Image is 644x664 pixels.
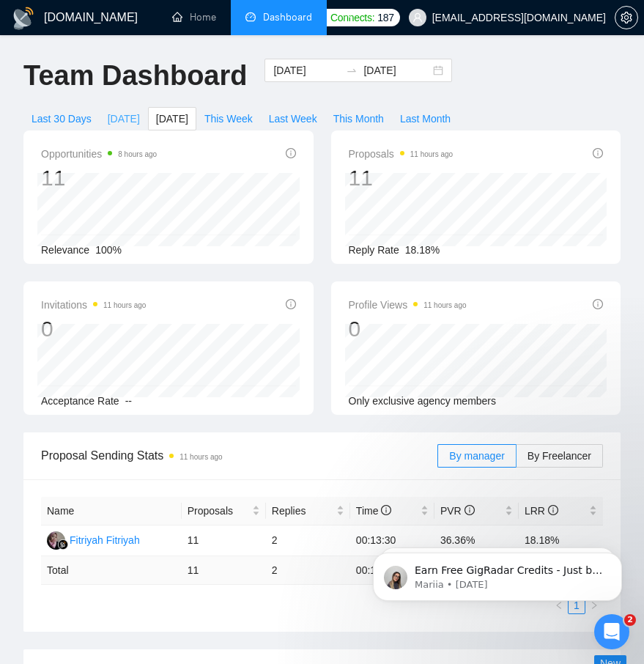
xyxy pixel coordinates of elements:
span: info-circle [593,299,603,309]
img: gigradar-bm.png [58,539,68,550]
time: 8 hours ago [118,150,157,158]
span: Time [356,505,391,517]
span: [DATE] [108,111,140,127]
input: Start date [273,62,340,78]
span: LRR [525,505,558,517]
span: Last Month [400,111,451,127]
span: Profile Views [349,296,467,314]
span: Proposals [349,145,454,163]
span: info-circle [286,148,296,158]
a: homeHome [172,11,216,23]
th: Name [41,497,182,525]
iframe: Intercom live chat [594,614,629,649]
time: 11 hours ago [179,453,222,461]
span: -- [125,395,132,407]
time: 11 hours ago [423,301,466,309]
span: Acceptance Rate [41,395,119,407]
span: setting [615,12,637,23]
button: [DATE] [100,107,148,130]
span: PVR [440,505,475,517]
td: 2 [266,556,350,585]
span: Relevance [41,244,89,256]
span: Dashboard [263,11,312,23]
span: Last Week [269,111,317,127]
span: 187 [377,10,393,26]
a: FFFitriyah Fitriyah [47,534,140,545]
span: swap-right [346,64,358,76]
button: setting [615,6,638,29]
div: 0 [41,315,146,343]
td: Total [41,556,182,585]
img: FF [47,531,65,550]
span: Replies [272,503,333,519]
td: 00:13:30 [350,525,434,556]
span: dashboard [245,12,256,22]
button: [DATE] [148,107,196,130]
td: 00:13:30 [350,556,434,585]
button: Last Week [261,107,325,130]
span: By Freelancer [528,450,591,462]
span: Invitations [41,296,146,314]
span: Proposal Sending Stats [41,446,437,465]
span: This Month [333,111,384,127]
td: 11 [182,556,266,585]
button: This Month [325,107,392,130]
a: setting [615,12,638,23]
div: 11 [41,164,157,192]
img: logo [12,7,35,30]
input: End date [363,62,430,78]
div: Fitriyah Fitriyah [70,532,140,548]
div: 11 [349,164,454,192]
span: Opportunities [41,145,157,163]
button: Last Month [392,107,459,130]
span: By manager [449,450,504,462]
th: Proposals [182,497,266,525]
span: Last 30 Days [32,111,92,127]
span: 18.18% [405,244,440,256]
div: 0 [349,315,467,343]
span: [DATE] [156,111,188,127]
button: Last 30 Days [23,107,100,130]
span: info-circle [381,505,391,515]
span: info-circle [465,505,475,515]
td: 2 [266,525,350,556]
span: This Week [204,111,253,127]
h1: Team Dashboard [23,59,247,93]
span: info-circle [593,148,603,158]
span: user [412,12,423,23]
iframe: Intercom notifications message [351,522,644,624]
span: to [346,64,358,76]
span: Only exclusive agency members [349,395,497,407]
button: This Week [196,107,261,130]
span: ellipsis [341,12,352,22]
span: Reply Rate [349,244,399,256]
span: Proposals [188,503,249,519]
time: 11 hours ago [410,150,453,158]
span: info-circle [286,299,296,309]
th: Replies [266,497,350,525]
span: 2 [624,614,636,626]
time: 11 hours ago [103,301,146,309]
td: 11 [182,525,266,556]
span: 100% [95,244,122,256]
span: info-circle [548,505,558,515]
